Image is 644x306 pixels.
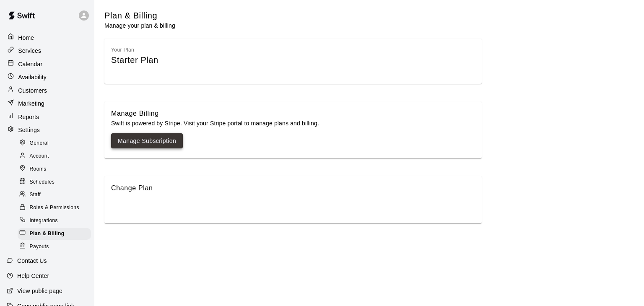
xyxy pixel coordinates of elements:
a: Payouts [18,240,94,253]
a: General [18,137,94,150]
span: Your Plan [111,47,134,53]
span: Staff [30,191,41,199]
p: Home [18,34,34,42]
span: Account [30,152,49,161]
p: Services [18,47,41,55]
div: Staff [18,189,91,201]
p: Reports [18,113,39,121]
span: Plan & Billing [30,230,65,238]
a: Services [6,45,88,57]
span: General [30,139,49,148]
div: Schedules [18,176,91,188]
div: Roles & Permissions [18,202,91,214]
p: Calendar [18,60,42,68]
div: Change Plan [111,183,475,194]
a: Schedules [18,176,94,189]
button: Manage Subscription [111,133,183,149]
h5: Plan & Billing [104,10,175,21]
div: Manage Billing [111,108,475,119]
a: Manage Subscription [118,136,176,146]
div: Starter Plan [111,54,475,66]
a: Account [18,150,94,163]
span: Roles & Permissions [30,204,79,212]
a: Customers [6,84,88,96]
div: Integrations [18,215,91,227]
a: Plan & Billing [18,227,94,240]
a: Marketing [6,97,88,109]
div: Rooms [18,163,91,175]
a: Reports [6,111,88,123]
p: Marketing [18,99,44,108]
p: Customers [18,86,47,95]
p: Swift is powered by Stripe. Visit your Stripe portal to manage plans and billing. [111,119,475,127]
a: Roles & Permissions [18,202,94,215]
a: Home [6,31,88,44]
a: Settings [6,124,88,136]
div: General [18,137,91,149]
a: Staff [18,189,94,202]
p: Availability [18,73,47,81]
p: Manage your plan & billing [104,21,175,30]
div: Payouts [18,241,91,252]
a: Availability [6,71,88,83]
span: Rooms [30,165,47,174]
p: Settings [18,126,40,134]
a: Calendar [6,58,88,70]
div: Plan & Billing [18,228,91,240]
div: Account [18,150,91,162]
a: Integrations [18,215,94,228]
p: Help Center [17,272,49,280]
span: Payouts [30,243,49,251]
p: Contact Us [17,257,47,265]
span: Schedules [30,178,55,187]
span: Integrations [30,217,58,225]
p: View public page [17,287,62,295]
a: Rooms [18,163,94,176]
